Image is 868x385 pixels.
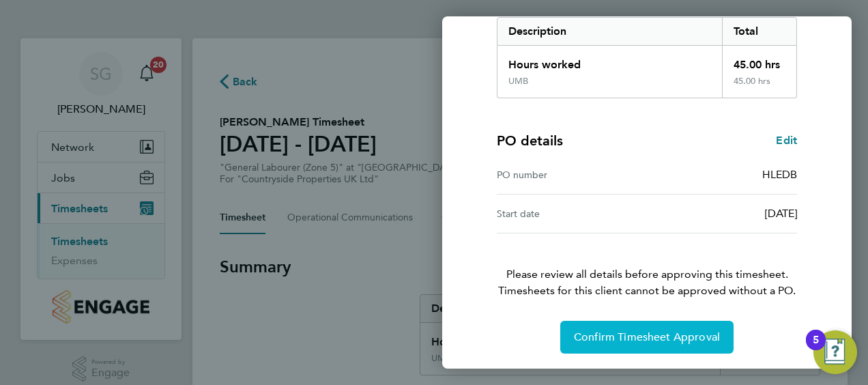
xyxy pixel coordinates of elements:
button: Confirm Timesheet Approval [560,321,734,354]
span: Timesheets for this client cannot be approved without a PO. [480,283,813,299]
div: Description [497,18,722,45]
div: Total [722,18,797,45]
button: Open Resource Center, 5 new notifications [813,330,857,374]
div: Summary of 22 - 28 Sep 2025 [497,17,797,98]
div: UMB [508,76,528,87]
div: PO number [497,167,647,183]
div: Start date [497,205,647,222]
span: HLEDB [762,168,797,181]
div: 45.00 hrs [722,76,797,98]
h4: PO details [497,131,563,150]
span: Edit [776,134,797,147]
a: Edit [776,132,797,149]
span: Confirm Timesheet Approval [574,330,720,344]
div: Hours worked [497,46,722,76]
div: [DATE] [647,205,797,222]
div: 45.00 hrs [722,46,797,76]
p: Please review all details before approving this timesheet. [480,233,813,299]
div: 5 [813,340,819,358]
